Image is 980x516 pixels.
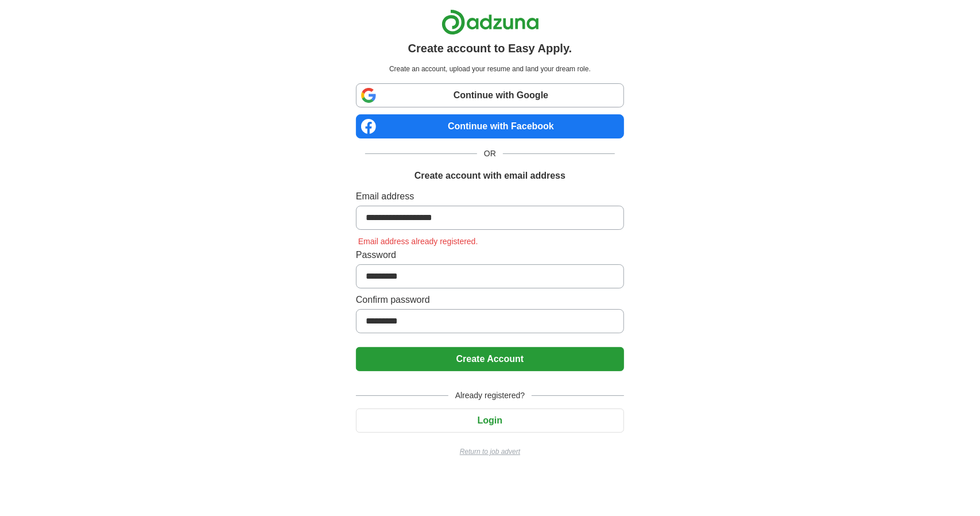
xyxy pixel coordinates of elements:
[408,40,572,57] h1: Create account to Easy Apply.
[441,9,539,35] img: Adzuna logo
[356,446,624,457] a: Return to job advert
[356,248,624,262] label: Password
[448,390,532,402] span: Already registered?
[356,190,624,203] label: Email address
[358,64,622,74] p: Create an account, upload your resume and land your dream role.
[477,148,503,160] span: OR
[356,409,624,433] button: Login
[356,237,481,246] span: Email address already registered.
[415,169,565,183] h1: Create account with email address
[356,347,624,371] button: Create Account
[356,293,624,307] label: Confirm password
[356,83,624,107] a: Continue with Google
[356,114,624,138] a: Continue with Facebook
[356,415,624,425] a: Login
